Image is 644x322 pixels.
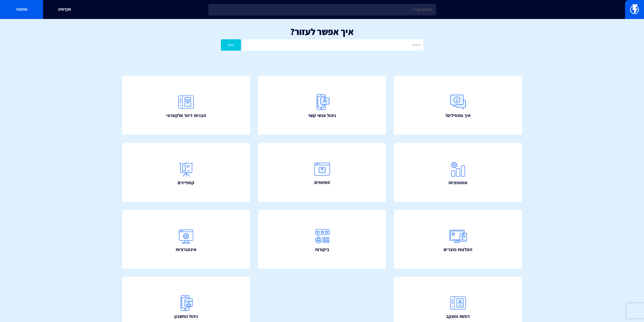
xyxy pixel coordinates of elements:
span: פופאפים [314,179,330,186]
span: קמפיינים [178,179,194,186]
span: איך מתחילים? [445,112,471,119]
a: אוטומציות [394,143,522,202]
span: ביקורות [315,246,329,253]
a: המלצות מוצרים [394,210,522,269]
a: קמפיינים [122,143,250,202]
a: ביקורות [258,210,386,269]
span: תבניות דיוור אלקטרוני [166,112,206,119]
a: פופאפים [258,143,386,202]
a: איך מתחילים? [394,76,522,135]
span: ניהול אנשי קשר [308,112,336,119]
input: חיפוש מהיר... [208,4,436,15]
span: דוחות ומעקב [446,313,470,320]
span: אינטגרציות [176,246,196,253]
a: תבניות דיוור אלקטרוני [122,76,250,135]
button: חפש [221,39,241,51]
a: אינטגרציות [122,210,250,269]
span: המלצות מוצרים [444,246,472,253]
a: ניהול אנשי קשר [258,76,386,135]
span: אוטומציות [448,179,467,186]
span: ניהול החשבון [174,313,198,320]
h1: איך אפשר לעזור? [8,27,636,37]
input: חיפוש [242,39,423,51]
